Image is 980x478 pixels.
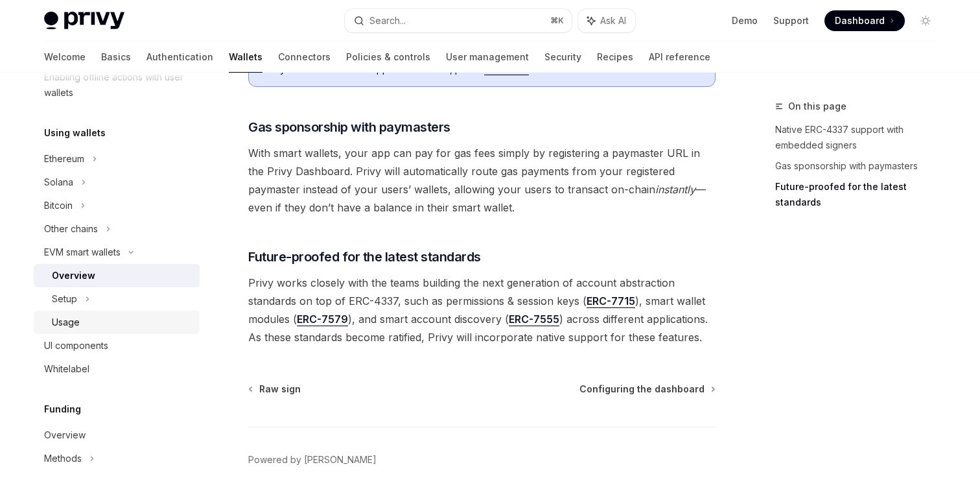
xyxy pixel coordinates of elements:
a: Powered by [PERSON_NAME] [248,453,377,466]
div: Usage [52,315,80,330]
a: Future-proofed for the latest standards [775,176,946,213]
span: Gas sponsorship with paymasters [248,118,450,136]
div: EVM smart wallets [44,245,121,260]
span: With smart wallets, your app can pay for gas fees simply by registering a paymaster URL in the Pr... [248,144,716,217]
a: Configuring the dashboard [579,383,714,396]
div: Whitelabel [44,361,89,377]
a: Raw sign [250,383,301,396]
a: Support [773,14,809,27]
a: Gas sponsorship with paymasters [775,156,946,176]
a: User management [446,42,529,73]
span: ⌘ K [550,16,564,26]
a: Basics [101,42,131,73]
img: light logo [44,12,124,30]
a: Policies & controls [346,42,430,73]
span: On this page [788,99,846,114]
button: Search...⌘K [345,9,572,32]
a: ERC-7715 [587,294,635,308]
span: Ask AI [600,14,626,27]
span: Configuring the dashboard [579,383,705,396]
div: Overview [52,268,95,283]
span: Future-proofed for the latest standards [248,248,481,266]
span: Dashboard [835,14,885,27]
a: UI components [34,334,200,357]
a: Demo [732,14,758,27]
a: Dashboard [824,10,905,31]
a: Overview [34,264,200,287]
a: Welcome [44,42,86,73]
h5: Funding [44,401,81,417]
button: Toggle dark mode [915,10,936,31]
a: Native ERC-4337 support with embedded signers [775,119,946,156]
span: Raw sign [259,383,301,396]
a: Security [544,42,581,73]
a: Usage [34,311,200,334]
a: Recipes [597,42,633,73]
button: Ask AI [578,9,635,32]
a: Authentication [146,42,213,73]
div: Solana [44,174,73,190]
a: API reference [649,42,710,73]
a: Connectors [278,42,331,73]
h5: Using wallets [44,125,106,141]
a: ERC-7555 [509,313,559,326]
a: Whitelabel [34,357,200,381]
div: Ethereum [44,151,84,167]
span: Privy works closely with the teams building the next generation of account abstraction standards ... [248,274,716,346]
div: Setup [52,291,77,307]
a: Overview [34,424,200,447]
div: Search... [369,13,406,29]
div: Overview [44,427,86,443]
em: instantly [655,183,695,196]
a: Wallets [229,42,262,73]
div: UI components [44,338,108,353]
a: ERC-7579 [297,313,348,326]
div: Methods [44,451,82,466]
div: Bitcoin [44,198,73,213]
div: Other chains [44,221,98,237]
